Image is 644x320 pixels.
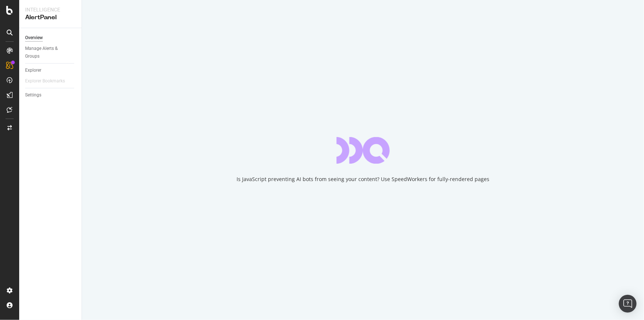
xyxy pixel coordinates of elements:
a: Explorer Bookmarks [25,77,72,85]
div: Intelligence [25,6,76,13]
a: Settings [25,91,76,99]
div: Manage Alerts & Groups [25,45,69,60]
div: AlertPanel [25,13,76,22]
div: Is JavaScript preventing AI bots from seeing your content? Use SpeedWorkers for fully-rendered pages [237,176,489,183]
a: Explorer [25,67,76,74]
div: Overview [25,34,43,42]
div: animation [337,137,390,164]
div: Settings [25,91,41,99]
a: Overview [25,34,76,42]
a: Manage Alerts & Groups [25,45,76,60]
div: Explorer Bookmarks [25,77,65,85]
div: Explorer [25,67,41,74]
div: Open Intercom Messenger [619,295,637,313]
